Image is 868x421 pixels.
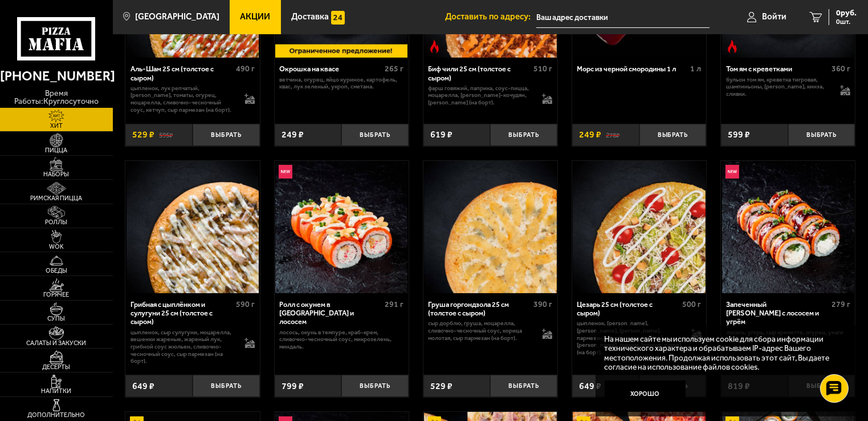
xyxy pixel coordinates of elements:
[131,300,233,326] div: Грибная с цыплёнком и сулугуни 25 см (толстое с сыром)
[579,382,601,391] span: 649 ₽
[726,165,739,179] img: Новинка
[836,9,857,17] span: 0 руб.
[241,13,271,21] span: Акции
[279,300,382,326] div: Ролл с окунем в [GEOGRAPHIC_DATA] и лососем
[341,375,409,397] button: Выбрать
[279,76,404,91] p: ветчина, огурец, яйцо куриное, картофель, квас, лук зеленый, укроп, сметана.
[606,130,620,139] s: 278 ₽
[135,13,219,21] span: [GEOGRAPHIC_DATA]
[573,161,705,293] img: Цезарь 25 см (толстое с сыром)
[691,64,702,74] span: 1 л
[279,165,292,179] img: Новинка
[577,300,680,317] div: Цезарь 25 см (толстое с сыром)
[193,124,260,146] button: Выбрать
[683,299,702,309] span: 500 г
[722,161,854,293] img: Запеченный ролл Гурмэ с лососем и угрём
[533,64,552,74] span: 510 г
[605,380,686,408] button: Хорошо
[282,382,304,391] span: 799 ₽
[639,124,707,146] button: Выбрать
[762,13,787,21] span: Войти
[282,130,304,139] span: 249 ₽
[572,161,706,293] a: Цезарь 25 см (толстое с сыром)
[132,382,154,391] span: 649 ₽
[579,130,601,139] span: 249 ₽
[428,320,533,342] p: сыр дорблю, груша, моцарелла, сливочно-чесночный соус, корица молотая, сыр пармезан (на борт).
[236,64,255,74] span: 490 г
[726,40,739,54] img: Острое блюдо
[341,124,409,146] button: Выбрать
[131,64,233,82] div: Аль-Шам 25 см (толстое с сыром)
[788,124,855,146] button: Выбрать
[385,64,404,74] span: 265 г
[430,130,453,139] span: 619 ₽
[836,18,857,25] span: 0 шт.
[533,299,552,309] span: 390 г
[125,161,259,293] a: Грибная с цыплёнком и сулугуни 25 см (толстое с сыром)
[331,11,345,25] img: 15daf4d41897b9f0e9f617042186c801.svg
[279,329,404,351] p: лосось, окунь в темпуре, краб-крем, сливочно-чесночный соус, микрозелень, миндаль.
[236,299,255,309] span: 590 г
[428,40,442,54] img: Острое блюдо
[726,64,829,73] div: Том ям с креветками
[726,300,829,326] div: Запеченный [PERSON_NAME] с лососем и угрём
[721,161,855,293] a: НовинкаЗапеченный ролл Гурмэ с лососем и угрём
[832,64,850,74] span: 360 г
[275,161,407,293] img: Ролл с окунем в темпуре и лососем
[291,13,329,21] span: Доставка
[193,375,260,397] button: Выбрать
[424,161,556,293] img: Груша горгондзола 25 см (толстое с сыром)
[131,329,235,365] p: цыпленок, сыр сулугуни, моцарелла, вешенки жареные, жареный лук, грибной соус Жюльен, сливочно-че...
[385,299,404,309] span: 291 г
[605,334,840,372] p: На нашем сайте мы используем cookie для сбора информации технического характера и обрабатываем IP...
[728,130,750,139] span: 599 ₽
[159,130,173,139] s: 595 ₽
[577,320,682,356] p: цыпленок, [PERSON_NAME], [PERSON_NAME], [PERSON_NAME], пармезан, сливочно-чесночный соус, [PERSON...
[490,124,557,146] button: Выбрать
[275,161,409,293] a: НовинкаРолл с окунем в темпуре и лососем
[127,161,259,293] img: Грибная с цыплёнком и сулугуни 25 см (толстое с сыром)
[428,85,533,107] p: фарш говяжий, паприка, соус-пицца, моцарелла, [PERSON_NAME]-кочудян, [PERSON_NAME] (на борт).
[445,13,536,21] span: Доставить по адресу:
[490,375,557,397] button: Выбрать
[423,161,557,293] a: Груша горгондзола 25 см (толстое с сыром)
[279,64,382,73] div: Окрошка на квасе
[536,7,710,28] input: Ваш адрес доставки
[131,85,235,114] p: цыпленок, лук репчатый, [PERSON_NAME], томаты, огурец, моцарелла, сливочно-чесночный соус, кетчуп...
[726,76,831,98] p: бульон том ям, креветка тигровая, шампиньоны, [PERSON_NAME], кинза, сливки.
[428,300,531,317] div: Груша горгондзола 25 см (толстое с сыром)
[832,299,850,309] span: 279 г
[132,130,154,139] span: 529 ₽
[428,64,531,82] div: Биф чили 25 см (толстое с сыром)
[577,64,688,73] div: Морс из черной смородины 1 л
[430,382,453,391] span: 529 ₽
